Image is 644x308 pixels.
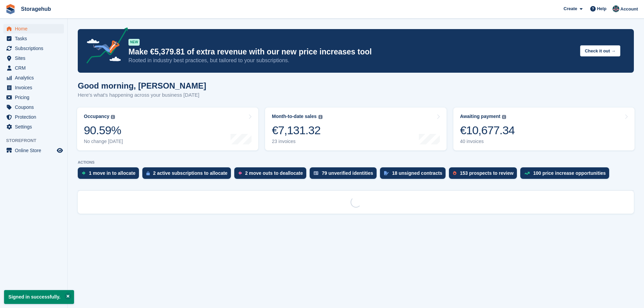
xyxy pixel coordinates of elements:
[15,53,55,63] span: Sites
[597,5,606,12] span: Help
[3,83,64,92] a: menu
[3,63,64,73] a: menu
[78,167,142,182] a: 1 move in to allocate
[520,167,613,182] a: 100 price increase opportunities
[78,160,634,165] p: ACTIONS
[3,102,64,112] a: menu
[453,108,635,150] a: Awaiting payment €10,677.34 40 invoices
[111,115,115,119] img: icon-info-grey-7440780725fd019a000dd9b08b2336e03edf1995a4989e88bcd33f0948082b44.svg
[314,171,318,175] img: verify_identity-adf6edd0f0f0b5bbfe63781bf79b02c33cf7c696d77639b501bdc392416b5a36.svg
[265,108,446,150] a: Month-to-date sales €7,131.32 23 invoices
[15,44,55,53] span: Subscriptions
[3,34,64,43] a: menu
[15,24,55,33] span: Home
[15,34,55,43] span: Tasks
[384,171,389,175] img: contract_signature_icon-13c848040528278c33f63329250d36e43548de30e8caae1d1a13099fd9432cc5.svg
[580,45,620,56] button: Check it out →
[3,44,64,53] a: menu
[272,139,322,144] div: 23 invoices
[318,115,323,119] img: icon-info-grey-7440780725fd019a000dd9b08b2336e03edf1995a4989e88bcd33f0948082b44.svg
[84,123,123,137] div: 90.59%
[3,53,64,63] a: menu
[272,114,316,119] div: Month-to-date sales
[564,5,577,12] span: Create
[89,170,136,176] div: 1 move in to allocate
[460,139,515,144] div: 40 invoices
[15,112,55,122] span: Protection
[3,122,64,132] a: menu
[142,167,234,182] a: 2 active subscriptions to allocate
[620,6,638,13] span: Account
[322,170,373,176] div: 79 unverified identities
[78,91,206,99] p: Here's what's happening across your business [DATE]
[82,171,86,175] img: move_ins_to_allocate_icon-fdf77a2bb77ea45bf5b3d319d69a93e2d87916cf1d5bf7949dd705db3b84f3ca.svg
[460,114,501,119] div: Awaiting payment
[78,81,206,90] h1: Good morning, [PERSON_NAME]
[128,57,575,64] p: Rooted in industry best practices, but tailored to your subscriptions.
[77,108,258,150] a: Occupancy 90.59% No change [DATE]
[56,146,64,155] a: Preview store
[128,47,575,57] p: Make €5,379.81 of extra revenue with our new price increases tool
[3,146,64,155] a: menu
[4,290,74,304] p: Signed in successfully.
[3,93,64,102] a: menu
[15,83,55,92] span: Invoices
[81,27,128,66] img: price-adjustments-announcement-icon-8257ccfd72463d97f412b2fc003d46551f7dbcb40ab6d574587a9cd5c0d94...
[153,170,228,176] div: 2 active subscriptions to allocate
[460,123,515,137] div: €10,677.34
[310,167,380,182] a: 79 unverified identities
[380,167,449,182] a: 18 unsigned contracts
[146,171,150,175] img: active_subscription_to_allocate_icon-d502201f5373d7db506a760aba3b589e785aa758c864c3986d89f69b8ff3...
[234,167,310,182] a: 2 move outs to deallocate
[3,112,64,122] a: menu
[272,123,322,137] div: €7,131.32
[533,170,606,176] div: 100 price increase opportunities
[245,170,303,176] div: 2 move outs to deallocate
[15,93,55,102] span: Pricing
[5,4,16,14] img: stora-icon-8386f47178a22dfd0bd8f6a31ec36ba5ce8667c1dd55bd0f319d3a0aa187defe.svg
[15,63,55,73] span: CRM
[6,137,67,144] span: Storefront
[15,73,55,82] span: Analytics
[15,122,55,132] span: Settings
[524,172,530,175] img: price_increase_opportunities-93ffe204e8149a01c8c9dc8f82e8f89637d9d84a8eef4429ea346261dce0b2c0.svg
[613,5,619,12] img: Anirudh Muralidharan
[15,146,55,155] span: Online Store
[453,171,456,175] img: prospect-51fa495bee0391a8d652442698ab0144808aea92771e9ea1ae160a38d050c398.svg
[238,171,242,175] img: move_outs_to_deallocate_icon-f764333ba52eb49d3ac5e1228854f67142a1ed5810a6f6cc68b1a99e826820c5.svg
[449,167,520,182] a: 153 prospects to review
[18,3,54,15] a: Storagehub
[128,39,140,46] div: NEW
[392,170,443,176] div: 18 unsigned contracts
[460,170,514,176] div: 153 prospects to review
[84,139,123,144] div: No change [DATE]
[84,114,109,119] div: Occupancy
[3,73,64,82] a: menu
[15,102,55,112] span: Coupons
[3,24,64,33] a: menu
[502,115,506,119] img: icon-info-grey-7440780725fd019a000dd9b08b2336e03edf1995a4989e88bcd33f0948082b44.svg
